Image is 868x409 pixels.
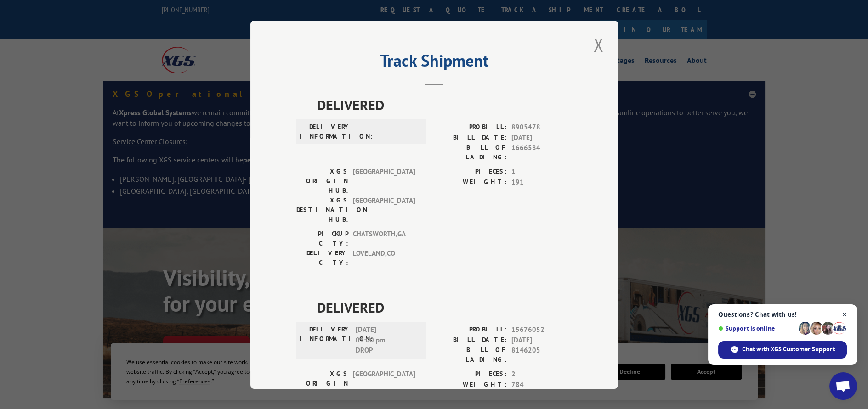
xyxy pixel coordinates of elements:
[511,345,572,364] span: 8146205
[296,167,348,196] label: XGS ORIGIN HUB:
[511,132,572,143] span: [DATE]
[296,196,348,224] label: XGS DESTINATION HUB:
[353,248,415,268] span: LOVELAND , CO
[718,311,847,318] span: Questions? Chat with us!
[434,369,507,380] label: PIECES:
[353,196,415,224] span: [GEOGRAPHIC_DATA]
[317,297,572,318] span: DELIVERED
[434,122,507,133] label: PROBILL:
[296,369,348,398] label: XGS ORIGIN HUB:
[511,335,572,345] span: [DATE]
[434,325,507,335] label: PROBILL:
[434,167,507,177] label: PIECES:
[511,177,572,187] span: 191
[511,369,572,380] span: 2
[434,132,507,143] label: BILL DATE:
[296,54,572,72] h2: Track Shipment
[511,325,572,335] span: 15676052
[356,325,418,356] span: [DATE] 01:00 pm DROP
[718,341,847,359] span: Chat with XGS Customer Support
[511,379,572,390] span: 784
[434,177,507,187] label: WEIGHT:
[296,248,348,268] label: DELIVERY CITY:
[829,372,857,400] a: Open chat
[353,369,415,398] span: [GEOGRAPHIC_DATA]
[742,345,835,353] span: Chat with XGS Customer Support
[511,167,572,177] span: 1
[434,345,507,364] label: BILL OF LADING:
[317,95,572,115] span: DELIVERED
[296,229,348,248] label: PICKUP CITY:
[511,122,572,133] span: 8905478
[434,335,507,345] label: BILL DATE:
[718,325,795,332] span: Support is online
[434,379,507,390] label: WEIGHT:
[511,143,572,162] span: 1666584
[299,325,351,356] label: DELIVERY INFORMATION:
[353,229,415,248] span: CHATSWORTH , GA
[434,143,507,162] label: BILL OF LADING:
[591,32,607,57] button: Close modal
[353,167,415,196] span: [GEOGRAPHIC_DATA]
[299,122,351,141] label: DELIVERY INFORMATION:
